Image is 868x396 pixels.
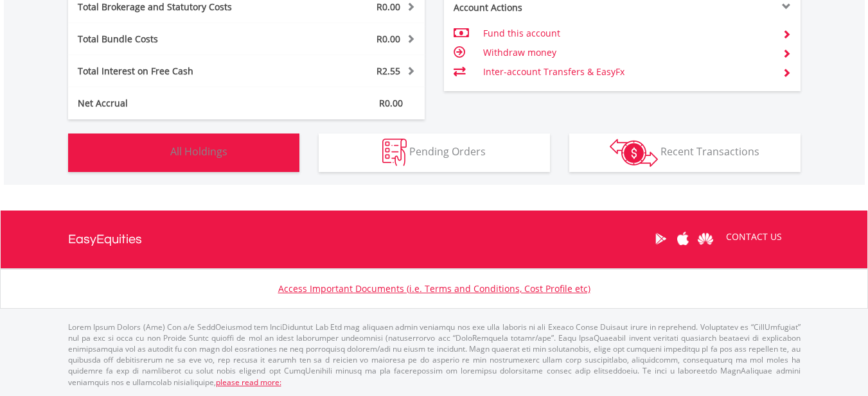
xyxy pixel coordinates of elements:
[68,211,142,268] a: EasyEquities
[278,282,590,295] a: Access Important Documents (i.e. Terms and Conditions, Cost Profile etc)
[672,219,695,259] a: Apple
[382,139,407,166] img: pending_instructions-wht.png
[376,65,400,77] span: R2.55
[660,144,759,159] span: Recent Transactions
[444,1,623,14] div: Account Actions
[140,139,168,166] img: holdings-wht.png
[569,133,801,172] button: Recent Transactions
[68,65,276,78] div: Total Interest on Free Cash
[695,219,717,259] a: Huawei
[216,377,281,388] a: please read more:
[483,24,772,43] td: Fund this account
[68,322,801,388] p: Lorem Ipsum Dolors (Ame) Con a/e SeddOeiusmod tem InciDiduntut Lab Etd mag aliquaen admin veniamq...
[483,62,772,82] td: Inter-account Transfers & EasyFx
[68,33,276,46] div: Total Bundle Costs
[717,219,791,255] a: CONTACT US
[68,133,299,172] button: All Holdings
[650,219,672,259] a: Google Play
[68,97,276,110] div: Net Accrual
[170,144,227,159] span: All Holdings
[379,97,403,109] span: R0.00
[376,33,400,45] span: R0.00
[376,1,400,13] span: R0.00
[319,133,550,172] button: Pending Orders
[68,1,276,13] div: Total Brokerage and Statutory Costs
[483,43,772,62] td: Withdraw money
[610,139,658,167] img: transactions-zar-wht.png
[409,144,486,159] span: Pending Orders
